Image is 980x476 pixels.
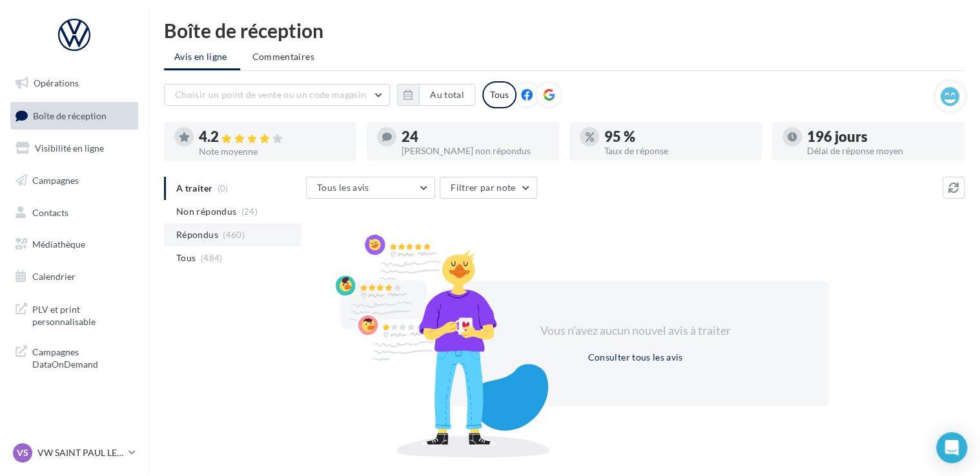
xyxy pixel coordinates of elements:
[175,89,366,100] span: Choisir un point de vente ou un code magasin
[176,228,218,241] span: Répondus
[32,239,85,250] span: Médiathèque
[306,177,435,199] button: Tous les avis
[419,84,475,106] button: Au total
[32,301,133,328] span: PLV et print personnalisable
[223,230,245,240] span: (460)
[32,271,76,282] span: Calendrier
[582,350,688,365] button: Consulter tous les avis
[17,446,28,459] span: VS
[440,177,537,199] button: Filtrer par note
[8,70,141,97] a: Opérations
[10,441,138,465] a: VS VW SAINT PAUL LES DAX
[8,338,141,376] a: Campagnes DataOnDemand
[176,252,196,264] span: Tous
[807,130,954,144] div: 196 jours
[524,322,746,339] div: Vous n'avez aucun nouvel avis à traiter
[402,146,549,155] div: [PERSON_NAME] non répondus
[32,206,68,217] span: Contacts
[164,84,390,106] button: Choisir un point de vente ou un code magasin
[201,253,223,263] span: (484)
[199,130,346,144] div: 4.2
[317,182,369,193] span: Tous les avis
[252,51,314,62] span: Commentaires
[8,295,141,333] a: PLV et print personnalisable
[8,102,141,130] a: Boîte de réception
[35,143,104,154] span: Visibilité en ligne
[397,84,475,106] button: Au total
[32,175,79,186] span: Campagnes
[32,343,133,371] span: Campagnes DataOnDemand
[164,21,965,40] div: Boîte de réception
[604,130,751,144] div: 95 %
[199,147,346,156] div: Note moyenne
[8,231,141,258] a: Médiathèque
[37,446,123,459] p: VW SAINT PAUL LES DAX
[8,167,141,194] a: Campagnes
[604,146,751,155] div: Taux de réponse
[8,135,141,162] a: Visibilité en ligne
[807,146,954,155] div: Délai de réponse moyen
[402,130,549,144] div: 24
[936,432,967,463] div: Open Intercom Messenger
[8,263,141,290] a: Calendrier
[241,206,258,217] span: (24)
[34,77,79,88] span: Opérations
[482,81,516,108] div: Tous
[33,110,107,121] span: Boîte de réception
[8,199,141,226] a: Contacts
[176,205,236,218] span: Non répondus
